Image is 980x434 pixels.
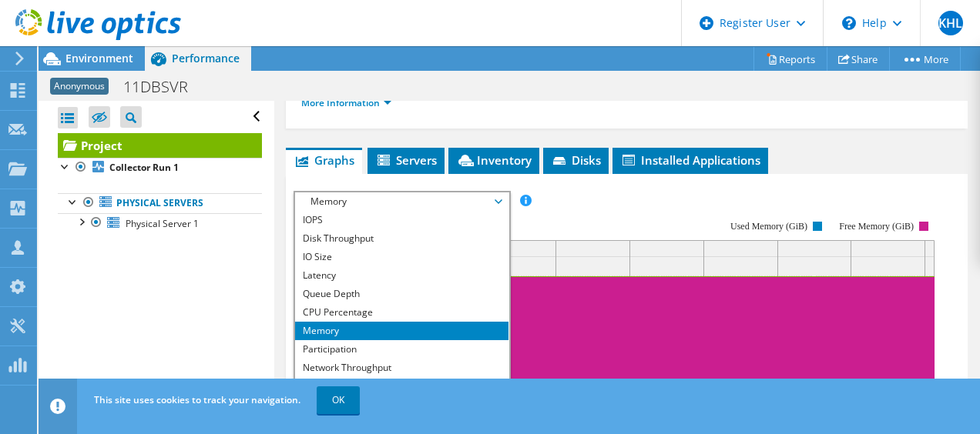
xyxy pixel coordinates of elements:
span: Memory [303,192,501,211]
text: Used Memory (GiB) [730,221,807,232]
span: Graphs [294,152,354,168]
li: Disk Throughput [295,229,508,248]
a: Reports [753,47,827,71]
span: This site uses cookies to track your navigation. [94,393,300,406]
span: Servers [375,152,437,168]
li: Queue Depth [295,285,508,303]
a: Collector Run 1 [58,158,262,178]
span: KHL [938,11,963,35]
h1: 11DBSVR [116,78,212,95]
a: More Information [301,96,391,109]
span: Disks [551,152,601,168]
li: IOPS [295,211,508,229]
a: Physical Server 1 [58,213,262,233]
b: Collector Run 1 [109,161,179,174]
li: Participation [295,340,508,359]
span: Environment [65,51,133,65]
text: Free Memory (GiB) [839,221,914,232]
li: Top Servers By Page Faults [295,377,508,396]
span: Physical Server 1 [126,217,199,230]
a: Physical Servers [58,193,262,213]
span: Inventory [456,152,532,168]
a: Project [58,133,262,158]
li: CPU Percentage [295,303,508,322]
a: Share [827,47,890,71]
svg: \n [842,16,856,30]
span: Performance [172,51,240,65]
a: OK [317,386,360,414]
li: Memory [295,322,508,340]
a: More [889,47,961,71]
li: IO Size [295,248,508,266]
span: Installed Applications [620,152,760,168]
span: Anonymous [50,78,109,95]
li: Latency [295,266,508,285]
li: Network Throughput [295,359,508,377]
